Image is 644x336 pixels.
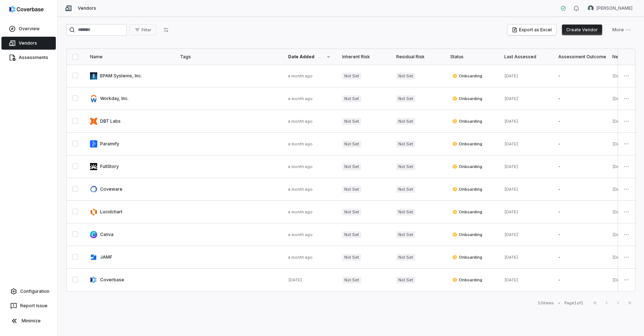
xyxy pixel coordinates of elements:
button: Export as Excel [507,24,556,35]
td: - [553,269,607,291]
span: Not Set [342,231,361,238]
img: logo-D7KZi-bG.svg [9,6,44,13]
span: Onboarding [452,164,482,169]
span: a month ago [288,141,313,146]
span: Not Set [342,118,361,125]
button: More [608,24,635,35]
button: Filter [130,24,156,35]
span: [DATE] [504,96,518,101]
td: - [553,87,607,110]
span: Not Set [396,73,415,80]
span: Vendors [78,5,96,11]
div: 10 items [538,300,554,306]
div: Tags [180,54,277,60]
span: [DATE] [504,209,518,214]
span: Not Set [342,73,361,80]
span: Not Set [396,209,415,215]
span: Not Set [396,141,415,147]
span: a month ago [288,255,313,260]
a: Vendors [1,37,56,50]
span: a month ago [288,187,313,192]
td: - [553,110,607,133]
span: [DATE] [612,277,626,282]
button: Report Issue [3,299,54,312]
span: Onboarding [452,73,482,79]
span: [DATE] [288,277,302,282]
span: a month ago [288,209,313,214]
span: [DATE] [612,187,626,192]
span: [DATE] [504,119,518,124]
span: Onboarding [452,232,482,237]
span: Onboarding [452,118,482,124]
span: Not Set [342,163,361,170]
span: Onboarding [452,96,482,101]
span: [DATE] [612,255,626,260]
span: Onboarding [452,141,482,147]
span: Onboarding [452,209,482,215]
span: [DATE] [612,232,626,237]
span: [DATE] [612,96,626,101]
td: - [553,155,607,178]
span: Not Set [396,186,415,193]
span: Onboarding [452,277,482,283]
span: Filter [142,27,151,33]
span: Onboarding [452,186,482,192]
td: - [553,178,607,201]
span: [DATE] [504,141,518,146]
span: [DATE] [612,73,626,78]
span: [DATE] [612,209,626,214]
div: Last Assessed [504,54,547,60]
span: a month ago [288,96,313,101]
span: Not Set [396,163,415,170]
span: [DATE] [504,232,518,237]
button: Minimize [3,314,54,328]
span: Not Set [342,95,361,102]
span: [DATE] [504,187,518,192]
a: Assessments [1,51,56,64]
span: Not Set [342,277,361,283]
span: a month ago [288,119,313,124]
button: Create Vendor [562,24,602,35]
span: [DATE] [504,277,518,282]
span: [DATE] [504,164,518,169]
span: Not Set [396,95,415,102]
span: Not Set [342,141,361,147]
span: a month ago [288,73,313,78]
span: Not Set [396,277,415,283]
span: Not Set [342,209,361,215]
a: Configuration [3,285,54,298]
div: Name [90,54,169,60]
span: Not Set [396,118,415,125]
a: Overview [1,22,56,35]
span: [DATE] [612,141,626,146]
div: Inherent Risk [342,54,385,60]
div: Status [450,54,493,60]
span: [DATE] [504,73,518,78]
span: a month ago [288,232,313,237]
span: [DATE] [612,119,626,124]
div: Assessment Outcome [558,54,601,60]
td: - [553,201,607,223]
td: - [553,65,607,87]
span: [DATE] [504,255,518,260]
span: [DATE] [612,164,626,169]
span: Onboarding [452,254,482,260]
span: a month ago [288,164,313,169]
span: Not Set [396,231,415,238]
span: [PERSON_NAME] [596,5,632,11]
div: Residual Risk [396,54,439,60]
td: - [553,133,607,155]
div: • [558,300,560,305]
td: - [553,223,607,246]
span: Not Set [396,254,415,261]
span: Not Set [342,254,361,261]
div: Page 1 of 1 [564,300,583,306]
span: Not Set [342,186,361,193]
td: - [553,246,607,269]
div: Date Added [288,54,331,60]
img: Victoria Cuce avatar [588,5,594,11]
button: Victoria Cuce avatar[PERSON_NAME] [583,3,637,14]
